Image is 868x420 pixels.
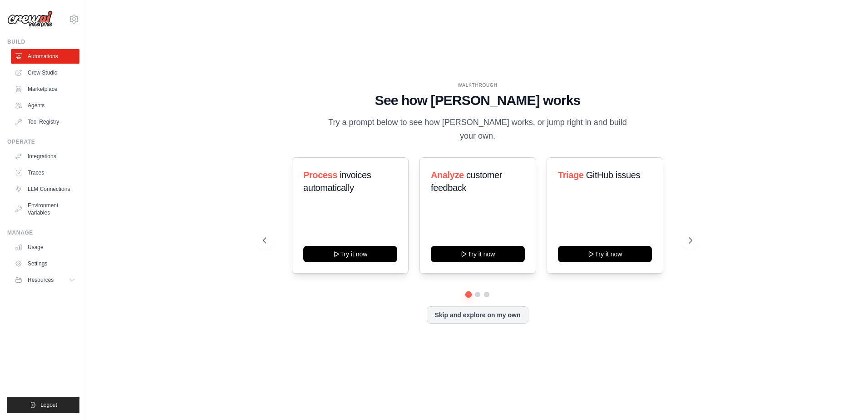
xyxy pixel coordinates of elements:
font: Marketplace [28,85,57,93]
a: Tool Registry [11,115,79,129]
button: Try it now [431,246,525,262]
a: Environment Variables [11,198,79,220]
img: Logo [7,10,53,28]
button: Skip and explore on my own [427,306,528,324]
a: Settings [11,256,79,271]
span: Process [303,170,337,180]
p: Try a prompt below to see how [PERSON_NAME] works, or jump right in and build your own. [325,116,630,143]
a: Automations [11,49,79,64]
font: Environment Variables [28,202,76,216]
a: Crew Studio [11,65,79,80]
span: Analyze [431,170,464,180]
font: Agents [28,102,44,109]
font: Integrations [28,153,56,160]
div: Manage [7,229,79,236]
font: Tool Registry [28,118,59,125]
span: customer feedback [431,170,502,193]
font: Crew Studio [28,69,57,76]
font: Usage [28,244,44,251]
font: Try it now [468,250,495,259]
font: Settings [28,260,47,267]
font: Try it now [595,250,622,259]
a: Integrations [11,149,79,164]
span: GitHub issues [586,170,640,180]
span: Resources [28,276,54,284]
a: Agents [11,98,79,113]
a: Marketplace [11,82,79,96]
font: Automations [28,53,58,60]
button: Try it now [303,246,397,262]
font: LLM Connections [28,185,70,193]
span: Logout [40,401,57,409]
a: Usage [11,240,79,255]
font: Traces [28,169,44,176]
span: Triage [558,170,584,180]
button: Try it now [558,246,652,262]
a: LLM Connections [11,182,79,196]
div: Operate [7,138,79,145]
button: Logout [7,397,79,413]
div: WALKTHROUGH [263,82,692,89]
h1: See how [PERSON_NAME] works [263,92,692,109]
font: Try it now [340,250,367,259]
span: invoices automatically [303,170,371,193]
button: Resources [11,273,79,287]
a: Traces [11,165,79,180]
div: Build [7,38,79,45]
